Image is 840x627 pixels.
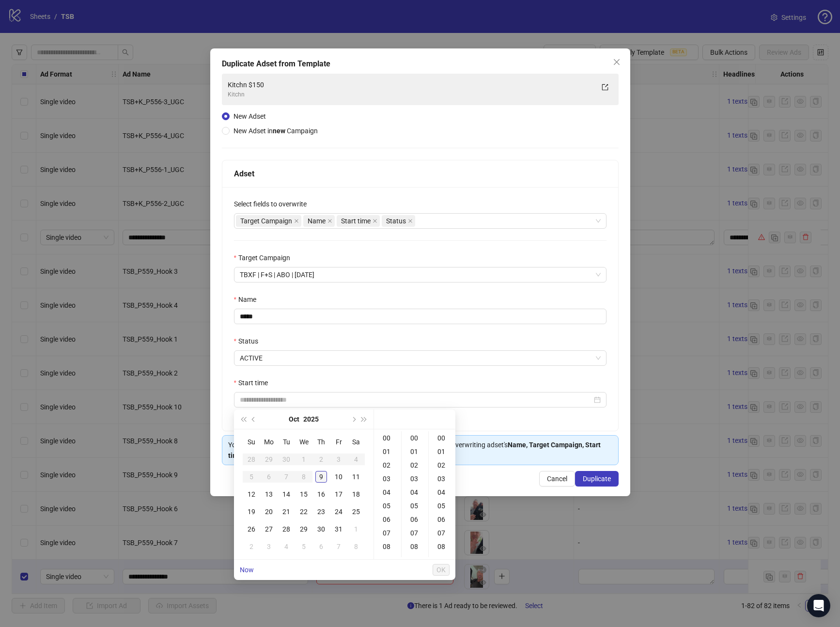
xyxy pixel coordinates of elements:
div: 30 [315,523,327,535]
td: 2025-10-27 [260,520,278,538]
td: 2025-10-25 [347,503,365,520]
div: 01 [376,445,399,458]
td: 2025-10-12 [243,486,260,503]
div: Adset [234,168,607,180]
td: 2025-10-29 [295,520,312,538]
div: 29 [263,454,275,465]
td: 2025-11-07 [330,538,347,555]
div: 12 [246,488,257,500]
label: Status [234,336,264,346]
span: close [327,219,332,223]
div: Duplicate Adset from Template [222,58,619,70]
td: 2025-10-10 [330,468,347,486]
button: Next year (Control + right) [359,409,370,429]
td: 2025-10-09 [312,468,330,486]
td: 2025-11-01 [347,520,365,538]
div: 7 [280,471,292,483]
th: Su [243,433,260,451]
th: Tu [278,433,295,451]
td: 2025-10-07 [278,468,295,486]
div: 08 [431,540,454,553]
td: 2025-10-14 [278,486,295,503]
div: 6 [263,471,275,483]
td: 2025-10-28 [278,520,295,538]
div: 28 [246,454,257,465]
td: 2025-10-19 [243,503,260,520]
td: 2025-10-01 [295,451,312,468]
div: 20 [263,506,275,517]
div: 30 [280,454,292,465]
span: Status [382,215,415,227]
div: 05 [376,499,399,513]
span: close [408,219,413,223]
div: 4 [280,541,292,552]
td: 2025-10-16 [312,486,330,503]
div: 25 [350,506,362,517]
div: 06 [431,513,454,526]
td: 2025-10-21 [278,503,295,520]
div: Kitchn [228,90,593,99]
div: 11 [350,471,362,483]
div: 09 [376,553,399,567]
label: Select fields to overwrite [234,199,313,209]
div: 8 [350,541,362,552]
td: 2025-10-02 [312,451,330,468]
div: Kitchn $150 [228,79,593,90]
button: Duplicate [575,471,619,486]
td: 2025-10-18 [347,486,365,503]
button: Choose a year [303,409,319,429]
button: OK [433,564,450,576]
div: 5 [246,471,257,483]
div: 16 [315,488,327,500]
td: 2025-09-30 [278,451,295,468]
div: 15 [298,488,310,500]
th: Th [312,433,330,451]
div: 03 [431,472,454,486]
div: 06 [376,513,399,526]
div: 5 [298,541,310,552]
div: 26 [246,523,257,535]
div: 19 [246,506,257,517]
div: 7 [333,541,344,552]
td: 2025-10-03 [330,451,347,468]
div: 01 [431,445,454,458]
td: 2025-10-23 [312,503,330,520]
button: Previous month (PageUp) [249,409,259,429]
div: 28 [280,523,292,535]
td: 2025-09-29 [260,451,278,468]
div: 14 [280,488,292,500]
div: 09 [404,553,427,567]
div: 09 [431,553,454,567]
td: 2025-10-30 [312,520,330,538]
div: 3 [333,454,344,465]
div: Open Intercom Messenger [807,594,830,617]
td: 2025-10-17 [330,486,347,503]
td: 2025-10-08 [295,468,312,486]
label: Start time [234,377,274,388]
td: 2025-11-06 [312,538,330,555]
div: 2 [246,541,257,552]
div: 17 [333,488,344,500]
div: 13 [263,488,275,500]
div: 18 [350,488,362,500]
th: Mo [260,433,278,451]
div: 04 [431,486,454,499]
div: 08 [404,540,427,553]
div: 9 [315,471,327,483]
th: Fr [330,433,347,451]
span: export [602,84,608,91]
div: 4 [350,454,362,465]
div: 21 [280,506,292,517]
div: You are about to the selected adset without any ads, overwriting adset's and keeping all other fi... [228,439,612,461]
td: 2025-10-31 [330,520,347,538]
span: New Adset [233,112,266,120]
label: Name [234,294,263,305]
div: 00 [376,431,399,445]
input: Start time [240,394,592,405]
td: 2025-11-08 [347,538,365,555]
td: 2025-10-15 [295,486,312,503]
div: 27 [263,523,275,535]
div: 31 [333,523,344,535]
span: Target Campaign [236,215,301,227]
div: 05 [404,499,427,513]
